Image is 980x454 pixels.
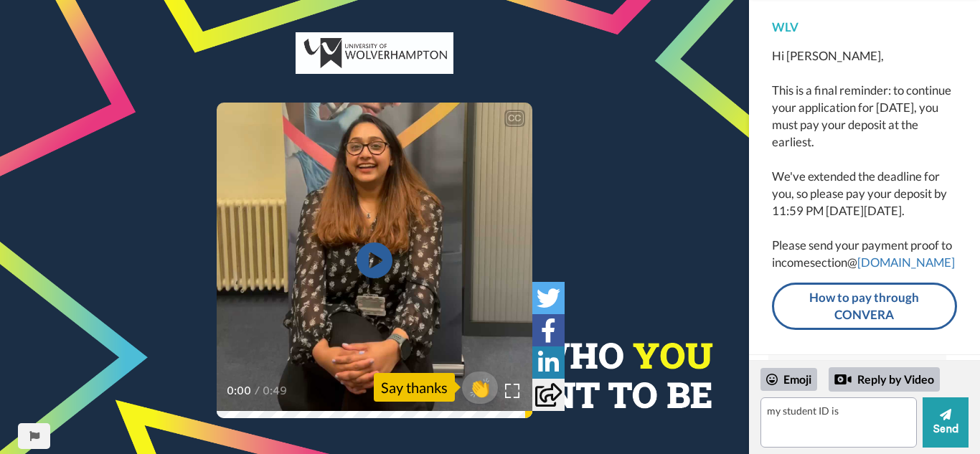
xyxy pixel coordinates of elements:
div: Say thanks [374,373,455,402]
div: Hi [PERSON_NAME], This is a final reminder: to continue your application for [DATE], you must pay... [772,47,957,271]
span: / [255,382,260,399]
img: c0db3496-36db-47dd-bc5f-9f3a1f8391a7 [296,32,453,73]
button: 👏 [462,372,498,404]
a: [DOMAIN_NAME] [857,255,955,270]
span: 0:00 [227,382,252,399]
div: WLV [772,19,957,36]
textarea: my student ID is [760,397,917,448]
div: Reply by Video [834,371,852,388]
button: Send [923,397,969,448]
span: 0:49 [263,382,288,399]
span: 👏 [462,376,498,399]
div: Reply by Video [829,367,940,392]
a: How to pay through CONVERA [772,283,957,331]
div: Emoji [760,368,817,391]
img: Full screen [505,384,519,398]
div: CC [506,111,524,126]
